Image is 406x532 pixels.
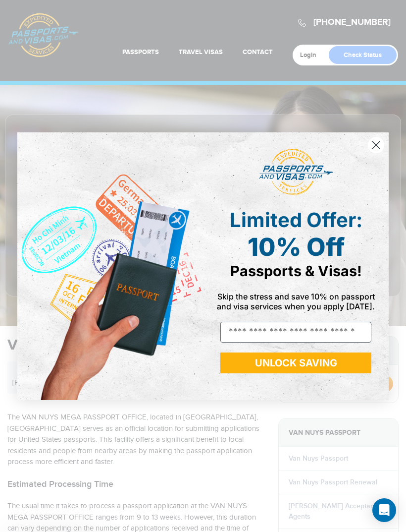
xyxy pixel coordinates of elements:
[248,232,345,262] span: 10% Off
[372,498,396,522] div: Open Intercom Messenger
[230,262,362,280] span: Passports & Visas!
[217,292,375,311] span: Skip the stress and save 10% on passport and visa services when you apply [DATE].
[259,149,333,195] img: passports and visas
[367,136,385,154] button: Close dialog
[17,132,203,400] img: de9cda0d-0715-46ca-9a25-073762a91ba7.png
[230,208,362,232] span: Limited Offer:
[220,353,371,373] button: UNLOCK SAVING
